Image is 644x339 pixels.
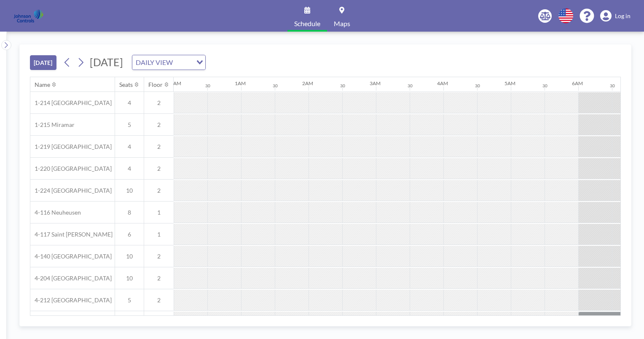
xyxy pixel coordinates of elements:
span: 2 [144,274,174,282]
div: 30 [408,83,413,89]
span: 4 [115,99,144,107]
input: Search for option [175,57,191,68]
span: 4 [115,165,144,172]
div: 30 [475,83,480,89]
div: 12AM [167,80,181,86]
div: 30 [273,83,278,89]
span: DAILY VIEW [134,57,174,68]
span: 6 [115,231,144,238]
span: 10 [115,253,144,260]
span: 2 [144,143,174,151]
span: Maps [334,20,350,27]
button: [DATE] [30,55,56,70]
span: 5 [115,121,144,129]
div: 6AM [572,80,583,86]
span: 8 [115,209,144,216]
div: 30 [205,83,210,89]
div: 30 [340,83,345,89]
div: 30 [542,83,547,89]
span: 2 [144,99,174,107]
div: Floor [148,81,163,89]
span: 1-219 [GEOGRAPHIC_DATA] [30,143,112,151]
span: 10 [115,187,144,194]
span: 1 [144,209,174,216]
span: 4 [115,143,144,151]
a: Log in [600,10,631,22]
div: 5AM [504,80,515,86]
span: 2 [144,121,174,129]
span: Schedule [294,20,320,27]
div: 2AM [302,80,313,86]
span: 4-204 [GEOGRAPHIC_DATA] [30,274,112,282]
span: 4-212 [GEOGRAPHIC_DATA] [30,296,112,304]
span: 2 [144,187,174,194]
span: 1-220 [GEOGRAPHIC_DATA] [30,165,112,172]
span: 10 [115,274,144,282]
span: 2 [144,253,174,260]
span: 1-215 Miramar [30,121,75,129]
div: 1AM [235,80,246,86]
span: [DATE] [90,56,123,68]
span: Log in [615,12,631,20]
span: 4-116 Neuheusen [30,209,81,216]
div: 30 [610,83,615,89]
span: 5 [115,296,144,304]
span: 1-224 [GEOGRAPHIC_DATA] [30,187,112,194]
span: 2 [144,296,174,304]
span: 1 [144,231,174,238]
span: 4-140 [GEOGRAPHIC_DATA] [30,253,112,260]
img: organization-logo [13,8,43,24]
span: 2 [144,165,174,172]
span: 1-214 [GEOGRAPHIC_DATA] [30,99,112,107]
div: 4AM [437,80,448,86]
div: Name [35,81,50,89]
span: 4-117 Saint [PERSON_NAME] [30,231,113,238]
div: 3AM [370,80,381,86]
div: Seats [119,81,133,89]
div: Search for option [132,55,205,70]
